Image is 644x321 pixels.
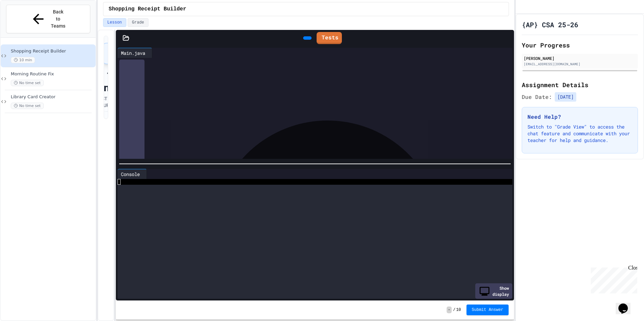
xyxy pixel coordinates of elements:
a: Tests [317,32,342,44]
span: No time set [11,80,44,86]
span: 10 [456,307,461,313]
span: Library Card Creator [11,94,94,100]
span: 10 min [11,57,35,63]
span: / [453,307,455,313]
h2: Your Progress [522,40,638,50]
div: [EMAIL_ADDRESS][DOMAIN_NAME] [524,62,636,67]
span: Shopping Receipt Builder [109,5,186,13]
h3: Need Help? [527,113,632,121]
div: Chat with us now!Close [3,3,46,43]
iframe: chat widget [588,265,637,293]
p: Switch to "Grade View" to access the chat feature and communicate with your teacher for help and ... [527,123,632,144]
h1: {AP} CSA 25-26 [522,20,578,29]
h2: Assignment Details [522,80,638,90]
span: Shopping Receipt Builder [11,48,94,54]
span: Due Date: [522,93,552,101]
button: Lesson [103,18,126,27]
iframe: chat widget [616,294,637,314]
button: Grade [128,18,149,27]
span: - [447,307,452,313]
span: Submit Answer [472,307,504,313]
button: Submit Answer [466,305,509,315]
span: Morning Routine Fix [11,71,94,77]
div: [PERSON_NAME] [524,55,636,61]
span: No time set [11,103,44,109]
button: Back to Teams [6,5,90,33]
span: Back to Teams [50,8,66,30]
span: [DATE] [555,92,576,102]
